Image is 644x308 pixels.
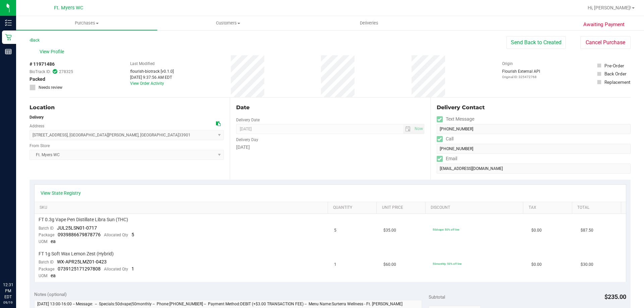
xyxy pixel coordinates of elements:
label: From Store [30,143,50,149]
inline-svg: Reports [5,48,12,55]
span: $35.00 [383,227,396,234]
label: Delivery Date [236,117,260,123]
span: UOM [39,239,47,244]
span: Allocated Qty [104,233,128,237]
label: Email [437,154,457,164]
a: Deliveries [299,16,440,30]
span: $0.00 [531,227,542,234]
div: Flourish External API [502,68,540,79]
label: Origin [502,61,513,67]
span: 0739125171297808 [58,266,101,271]
div: Date [236,104,424,112]
span: JUL25LSN01-0717 [57,225,97,231]
inline-svg: Inventory [5,19,12,26]
span: View Profile [40,48,66,55]
a: Back [30,38,40,43]
span: Packed [30,76,45,83]
span: Notes (optional) [34,292,67,297]
div: Copy address to clipboard [216,120,221,127]
a: View Order Activity [130,81,164,86]
span: 5 [131,232,134,237]
div: Back Order [604,70,627,77]
span: ea [51,273,56,278]
span: 1 [131,266,134,271]
div: [DATE] 9:37:56 AM EDT [130,74,174,80]
div: Pre-Order [604,62,624,69]
span: 50monthly: 50% off line [433,262,462,265]
span: ea [51,239,56,244]
span: Purchases [16,20,157,26]
a: View State Registry [41,190,81,196]
span: 5 [334,227,336,234]
span: $30.00 [581,261,593,268]
span: Subtotal [429,294,445,300]
label: Address [30,123,44,129]
p: 09/19 [3,300,13,305]
div: Delivery Contact [437,104,631,112]
span: UOM [39,273,47,278]
a: Purchases [16,16,157,30]
a: Customers [157,16,299,30]
span: Awaiting Payment [583,21,625,28]
span: FT 1g Soft Wax Lemon Zest (Hybrid) [39,251,114,257]
a: Discount [431,205,521,210]
span: Package [39,267,54,271]
button: Send Back to Created [506,36,566,49]
a: Total [577,205,618,210]
span: Batch ID [39,260,54,264]
span: 278325 [59,69,73,75]
span: 50dvape: 50% off line [433,228,459,231]
a: Tax [529,205,570,210]
span: 0939886679878776 [58,232,101,237]
div: [DATE] [236,144,424,151]
span: 1 [334,261,336,268]
span: Ft. Myers WC [54,5,83,11]
a: Unit Price [382,205,423,210]
div: Location [30,104,224,112]
a: Quantity [333,205,374,210]
span: FT 0.3g Vape Pen Distillate Libra Sun (THC) [39,217,128,223]
span: Needs review [39,84,62,90]
label: Last Modified [130,61,155,67]
strong: Delivery [30,115,44,120]
label: Call [437,134,453,144]
span: Batch ID [39,226,54,231]
span: $235.00 [604,293,626,300]
iframe: Resource center [7,254,27,274]
span: Allocated Qty [104,267,128,271]
button: Cancel Purchase [580,36,631,49]
input: Format: (999) 999-9999 [437,144,631,154]
span: Package [39,233,54,237]
span: Hi, [PERSON_NAME]! [588,5,631,10]
label: Text Message [437,114,474,124]
span: $87.50 [581,227,593,234]
span: $60.00 [383,261,396,268]
span: BioTrack ID: [30,69,51,75]
span: $0.00 [531,261,542,268]
span: # 11971486 [30,61,55,68]
a: SKU [40,205,325,210]
p: Original ID: 325472768 [502,74,540,79]
span: WX-APR25LMZ01-0423 [57,259,107,264]
span: Deliveries [351,20,387,26]
span: Customers [158,20,298,26]
div: flourish-biotrack [v0.1.0] [130,68,174,74]
label: Delivery Day [236,137,258,143]
span: In Sync [53,68,57,75]
inline-svg: Retail [5,34,12,41]
div: Replacement [604,79,630,85]
input: Format: (999) 999-9999 [437,124,631,134]
p: 12:31 PM EDT [3,282,13,300]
